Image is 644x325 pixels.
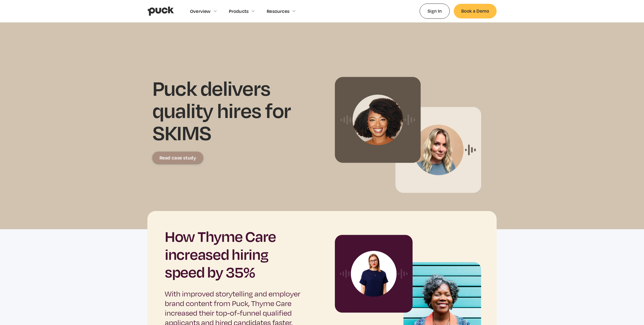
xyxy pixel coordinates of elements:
div: Products [229,8,249,14]
a: Sign In [420,4,450,18]
div: Resources [267,8,289,14]
h1: Puck delivers quality hires for SKIMS [152,77,319,144]
div: Overview [190,8,211,14]
a: Read case study [152,152,203,164]
div: Read case study [159,155,196,160]
h2: How Thyme Care increased hiring speed by 35% [165,227,307,281]
a: Book a Demo [454,4,497,18]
